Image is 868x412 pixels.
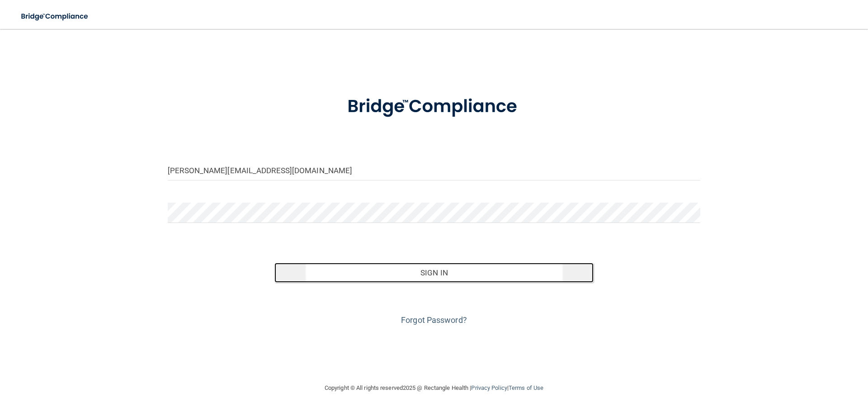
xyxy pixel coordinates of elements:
a: Privacy Policy [471,384,507,391]
img: bridge_compliance_login_screen.278c3ca4.svg [329,83,539,130]
a: Terms of Use [509,384,543,391]
input: Email [168,160,700,180]
img: bridge_compliance_login_screen.278c3ca4.svg [14,7,97,26]
a: Forgot Password? [401,315,467,325]
button: Sign In [274,263,594,283]
div: Copyright © All rights reserved 2025 @ Rectangle Health | | [269,374,599,403]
